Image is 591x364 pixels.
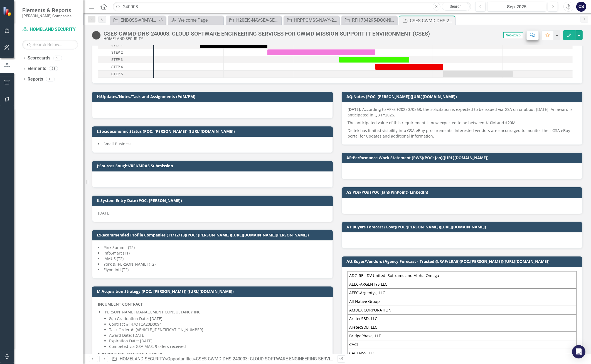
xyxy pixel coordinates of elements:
[98,71,153,78] div: Task: Start date: 2026-04-05 End date: 2026-05-05
[46,77,55,81] div: 15
[196,356,454,361] div: CSES-CWMD-DHS-240003: CLOUD SOFTWARE ENGINEERING SERVICES FOR CWMD MISSION SUPPORT IT ENVIRONMENT...
[28,66,46,72] a: Elements
[109,316,327,321] p: 8(a) Graduation Date: [DATE]
[348,340,577,349] td: CACI
[348,127,577,139] p: Deltek has limited visibility into GSA eBuy procurements. Interested vendors are encouraged to mo...
[348,289,577,297] td: AEEC-Argentys, LLC
[348,306,577,315] td: AMDEX CORPORATION
[104,261,156,267] span: York & [PERSON_NAME] (T2)
[22,14,72,18] small: [PERSON_NAME] Companies
[576,2,586,12] button: CS
[443,71,513,77] div: Task: Start date: 2026-04-05 End date: 2026-05-05
[109,344,327,349] p: Competed via GSA MAS; 9 offers received
[348,315,577,323] td: AretecSBD, LLC
[375,64,443,70] div: Task: Start date: 2026-03-06 End date: 2026-04-05
[98,56,153,63] div: Task: Start date: 2026-02-19 End date: 2026-03-21
[98,42,153,49] div: STEP 1
[104,267,129,272] span: Elyon Intl (T2)
[53,56,62,61] div: 63
[111,63,123,71] div: STEP 4
[120,17,157,24] div: ENBOSS-ARMY-ITES3 SB-221122 (Army National Guard ENBOSS Support Service Sustainment, Enhancement,...
[22,7,72,14] span: Elements & Reports
[487,2,546,12] button: Sep-2025
[410,17,454,24] div: CSES-CWMD-DHS-240003: CLOUD SOFTWARE ENGINEERING SERVICES FOR CWMD MISSION SUPPORT IT ENVIRONMENT...
[348,332,577,340] td: BridgePhase, LLE
[346,190,580,194] h3: AS:PDs/PQs (POC: Jan)(PinPoint)(LinkedIn)
[120,356,165,361] a: HOMELAND SECURITY
[346,259,580,263] h3: AU:Buyer/Vendors (Agency Forecast - Trusted)(LRAF/LRAE)(POC:[PERSON_NAME])([URL][DOMAIN_NAME])
[339,57,409,63] div: Task: Start date: 2026-02-19 End date: 2026-03-21
[104,256,124,261] span: IAMUS (T2)
[98,71,153,78] div: STEP 5
[111,56,123,63] div: STEP 3
[28,76,43,83] a: Reports
[348,271,577,280] td: ADG-REI; DV United; Softrams and Alpha Omega
[343,17,396,24] a: RFI1784295-DOC-NIST-GSAMAS: DOC NIST - Automated Invoice Review Tool - MRAS
[112,356,333,362] div: » »
[348,323,577,332] td: AretecSDB, LLC
[104,309,327,315] p: [PERSON_NAME] MANAGEMENT CONSULTANCY INC
[98,210,110,216] span: [DATE]
[294,17,338,24] div: HRPPOMSS-NAVY-229230 (Human Research Protection Program Operation And Maintenance Support Service...
[104,245,135,250] span: Pink Summit (T2)
[98,42,153,49] div: Task: Start date: 2025-12-21 End date: 2026-01-20
[178,17,222,24] div: Welcome Page
[104,37,430,41] div: HOMELAND SECURITY
[98,49,153,56] div: STEP 2
[97,198,330,203] h3: K:System Entry Date (POC: [PERSON_NAME])
[98,63,153,71] div: STEP 4
[442,3,470,11] a: Search
[346,94,580,99] h3: AQ:Notes (POC: [PERSON_NAME])([URL][DOMAIN_NAME])
[346,156,580,160] h3: AR:Performance Work Statement (PWS)(POC: Jan)([URL][DOMAIN_NAME])
[503,32,523,38] span: Sep-2025
[352,17,396,24] div: RFI1784295-DOC-NIST-GSAMAS: DOC NIST - Automated Invoice Review Tool - MRAS
[348,107,577,119] p: : According to APFS F2025070568, the solicitation is expected to be issued via GSA on or about [D...
[104,31,430,37] div: CSES-CWMD-DHS-240003: CLOUD SOFTWARE ENGINEERING SERVICES FOR CWMD MISSION SUPPORT IT ENVIRONMENT...
[572,345,585,358] div: Open Intercom Messenger
[97,233,330,237] h3: L:Recommended Profile Companies (T1/T2/T3)(POC: [PERSON_NAME])([URL][DOMAIN_NAME][PERSON_NAME])
[98,351,162,357] strong: PREVIOUS SOLICITATION NUMBER
[227,17,280,24] a: H20EIS-NAVSEA-SEAPORT-254705 (H20 ENGINEERING AND INFRASTRUCTURE SUPPORT (SEAPORT NXG))
[109,327,327,333] p: Task Order #: [VEHICLE_IDENTIFICATION_NUMBER]
[111,42,123,49] div: STEP 1
[113,2,471,12] input: Search ClearPoint...
[285,17,338,24] a: HRPPOMSS-NAVY-229230 (Human Research Protection Program Operation And Maintenance Support Service...
[348,280,577,289] td: AEEC-ARGENTYS LLC
[98,49,153,56] div: Task: Start date: 2026-01-20 End date: 2026-03-06
[104,250,130,256] span: InfoSmart (T1)
[97,94,330,99] h3: H:Updates/Notes/Task and Assignments (PdM/PM)
[98,56,153,63] div: STEP 3
[97,164,330,168] h3: J:Sources Sought/RFI/MRAS Submission
[348,119,577,127] p: The anticipated value of this requirement is now expected to be between $10M and $20M.
[348,107,360,112] strong: [DATE]
[97,289,330,293] h3: M:Acquisition Strategy (POC: [PERSON_NAME]) ([URL][DOMAIN_NAME])
[3,6,13,16] img: ClearPoint Strategy
[22,26,78,33] a: HOMELAND SECURITY
[109,338,327,344] p: Expiration Date: [DATE]
[111,71,123,78] div: STEP 5
[236,17,280,24] div: H20EIS-NAVSEA-SEAPORT-254705 (H20 ENGINEERING AND INFRASTRUCTURE SUPPORT (SEAPORT NXG))
[489,4,544,10] div: Sep-2025
[49,66,58,71] div: 28
[169,17,222,24] a: Welcome Page
[92,31,101,40] img: Tracked
[346,225,580,229] h3: AT:Buyers Forecast (Govt)(POC:[PERSON_NAME])([URL][DOMAIN_NAME])
[104,141,132,146] span: Small Business
[109,321,327,327] p: Contract #: 47QTCA20D0094
[97,129,330,133] h3: I:Socioeconomic Status (POC: [PERSON_NAME]) ([URL][DOMAIN_NAME])
[28,55,50,61] a: Scorecards
[109,333,327,338] p: Award Date: [DATE]
[98,301,143,307] strong: INCUMBENT CONTRACT
[98,63,153,71] div: Task: Start date: 2026-03-06 End date: 2026-04-05
[22,40,78,49] input: Search Below...
[267,49,375,55] div: Task: Start date: 2026-01-20 End date: 2026-03-06
[111,49,123,56] div: STEP 2
[167,356,194,361] a: Opportunities
[111,17,157,24] a: ENBOSS-ARMY-ITES3 SB-221122 (Army National Guard ENBOSS Support Service Sustainment, Enhancement,...
[348,349,577,358] td: CACI NSS, LLC
[348,297,577,306] td: All Native Group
